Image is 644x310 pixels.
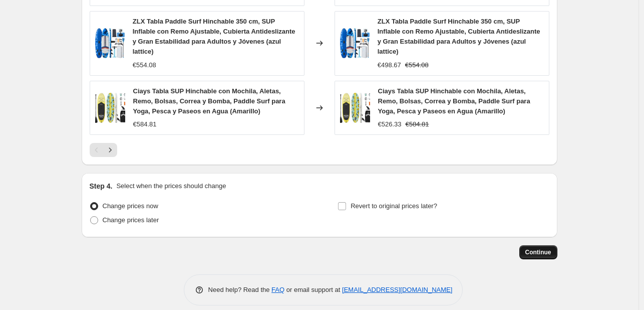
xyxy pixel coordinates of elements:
strike: €584.81 [406,119,429,129]
h2: Step 4. [90,181,113,191]
span: Need help? Read the [208,286,272,293]
img: 81zdg646iEL._AC_SL1500_a6780deb-ef93-4b49-a19c-a3349152b8d7_80x.jpg [95,28,125,58]
img: 81GQve7RwiL._AC_SL1500_80x.jpg [95,93,125,123]
p: Select when the prices should change [116,181,226,191]
img: 81GQve7RwiL._AC_SL1500_80x.jpg [340,93,370,123]
button: Next [103,143,117,157]
a: [EMAIL_ADDRESS][DOMAIN_NAME] [342,286,452,293]
span: Revert to original prices later? [351,202,437,210]
span: Ciays Tabla SUP Hinchable con Mochila, Aletas, Remo, Bolsas, Correa y Bomba, Paddle Surf para Yog... [133,87,285,115]
nav: Pagination [90,143,117,157]
a: FAQ [271,286,284,293]
span: or email support at [284,286,342,293]
span: ZLX Tabla Paddle Surf Hinchable 350 cm, SUP Inflable con Remo Ajustable, Cubierta Antideslizante ... [133,18,295,55]
div: €498.67 [378,60,401,70]
span: Ciays Tabla SUP Hinchable con Mochila, Aletas, Remo, Bolsas, Correa y Bomba, Paddle Surf para Yog... [378,87,530,115]
span: Change prices now [103,202,158,210]
strike: €554.08 [405,60,429,70]
span: Continue [525,248,551,256]
div: €584.81 [133,119,157,129]
img: 81zdg646iEL._AC_SL1500_a6780deb-ef93-4b49-a19c-a3349152b8d7_80x.jpg [340,28,370,58]
span: Change prices later [103,216,159,224]
button: Continue [519,245,557,259]
span: ZLX Tabla Paddle Surf Hinchable 350 cm, SUP Inflable con Remo Ajustable, Cubierta Antideslizante ... [378,18,540,55]
div: €526.33 [378,119,402,129]
div: €554.08 [133,60,156,70]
